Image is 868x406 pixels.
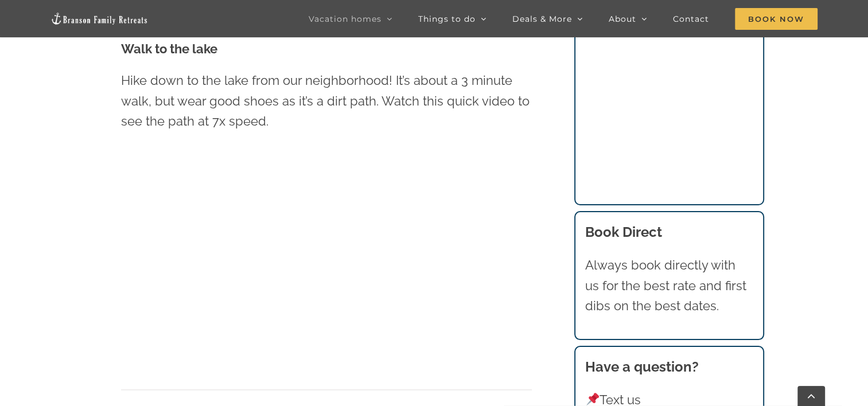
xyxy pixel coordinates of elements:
b: Book Direct [585,224,662,240]
img: Branson Family Retreats Logo [50,12,148,25]
strong: Have a question? [585,358,699,375]
p: Always book directly with us for the best rate and first dibs on the best dates. [585,255,753,316]
p: Hike down to the lake from our neighborhood! It’s about a 3 minute walk, but wear good shoes as i... [121,71,532,131]
img: 📌 [586,393,599,405]
strong: Walk to the lake [121,41,217,56]
span: About [609,15,636,23]
span: Contact [673,15,709,23]
span: Deals & More [512,15,572,23]
span: Book Now [735,8,818,30]
span: Things to do [418,15,476,23]
iframe: 👉 Question we get a lot:"Can we walk to the lake to fish or swim?" #fishing #lakelife #vacation [121,158,465,359]
span: Vacation homes [309,15,382,23]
